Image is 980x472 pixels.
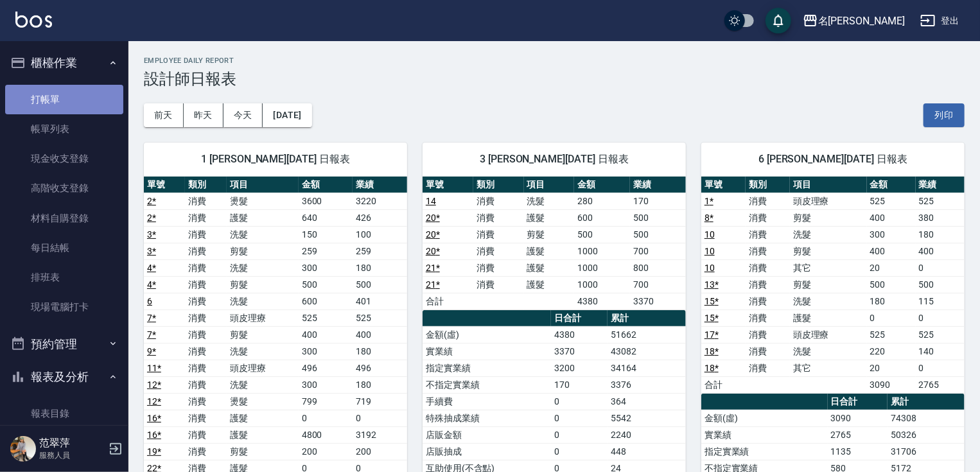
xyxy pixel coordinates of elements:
[790,209,867,226] td: 剪髮
[159,153,392,166] span: 1 [PERSON_NAME][DATE] 日報表
[574,226,630,243] td: 500
[423,293,473,310] td: 合計
[551,410,608,426] td: 0
[5,399,123,428] a: 報表目錄
[551,426,608,443] td: 0
[574,259,630,276] td: 1000
[923,103,965,127] button: 列印
[916,360,965,376] td: 0
[916,209,965,226] td: 380
[574,209,630,226] td: 600
[524,276,575,293] td: 護髮
[916,177,965,193] th: 業績
[630,259,686,276] td: 800
[353,177,407,193] th: 業績
[790,226,867,243] td: 洗髮
[353,426,407,443] td: 3192
[5,263,123,292] a: 排班表
[144,177,185,193] th: 單號
[423,410,551,426] td: 特殊抽成業績
[299,310,353,326] td: 525
[299,326,353,343] td: 400
[701,426,828,443] td: 實業績
[15,12,52,28] img: Logo
[608,410,686,426] td: 5542
[888,443,965,460] td: 31706
[473,226,524,243] td: 消費
[888,394,965,410] th: 累計
[299,177,353,193] th: 金額
[423,376,551,393] td: 不指定實業績
[867,193,916,209] td: 525
[574,293,630,310] td: 4380
[185,243,226,259] td: 消費
[473,209,524,226] td: 消費
[867,177,916,193] th: 金額
[185,209,226,226] td: 消費
[185,310,226,326] td: 消費
[227,360,299,376] td: 頭皮理療
[299,426,353,443] td: 4800
[185,326,226,343] td: 消費
[828,394,888,410] th: 日合計
[746,326,790,343] td: 消費
[551,376,608,393] td: 170
[828,410,888,426] td: 3090
[916,243,965,259] td: 400
[39,450,105,461] p: 服務人員
[227,177,299,193] th: 項目
[630,226,686,243] td: 500
[867,360,916,376] td: 20
[227,259,299,276] td: 洗髮
[185,360,226,376] td: 消費
[915,9,965,33] button: 登出
[574,243,630,259] td: 1000
[916,326,965,343] td: 525
[551,310,608,327] th: 日合計
[5,233,123,263] a: 每日結帳
[185,276,226,293] td: 消費
[790,259,867,276] td: 其它
[353,360,407,376] td: 496
[828,443,888,460] td: 1135
[353,410,407,426] td: 0
[299,276,353,293] td: 500
[888,426,965,443] td: 50326
[10,436,36,462] img: Person
[916,259,965,276] td: 0
[746,259,790,276] td: 消費
[524,193,575,209] td: 洗髮
[423,426,551,443] td: 店販金額
[867,226,916,243] td: 300
[867,209,916,226] td: 400
[704,229,715,240] a: 10
[766,8,791,33] button: save
[473,193,524,209] td: 消費
[5,328,123,361] button: 預約管理
[227,209,299,226] td: 護髮
[353,293,407,310] td: 401
[353,443,407,460] td: 200
[746,293,790,310] td: 消費
[185,410,226,426] td: 消費
[916,276,965,293] td: 500
[746,310,790,326] td: 消費
[701,410,828,426] td: 金額(虛)
[185,259,226,276] td: 消費
[790,276,867,293] td: 剪髮
[790,193,867,209] td: 頭皮理療
[574,276,630,293] td: 1000
[299,393,353,410] td: 799
[701,443,828,460] td: 指定實業績
[299,293,353,310] td: 600
[790,177,867,193] th: 項目
[524,226,575,243] td: 剪髮
[5,204,123,233] a: 材料自購登錄
[227,293,299,310] td: 洗髮
[185,426,226,443] td: 消費
[916,343,965,360] td: 140
[423,393,551,410] td: 手續費
[185,226,226,243] td: 消費
[888,410,965,426] td: 74308
[39,437,105,450] h5: 范翠萍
